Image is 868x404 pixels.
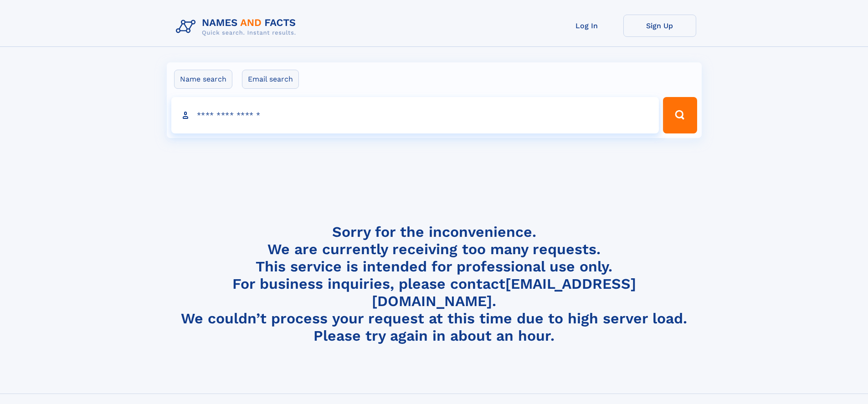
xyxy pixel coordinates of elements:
[174,70,232,89] label: Name search
[550,15,623,37] a: Log In
[242,70,299,89] label: Email search
[372,275,636,310] a: [EMAIL_ADDRESS][DOMAIN_NAME]
[172,223,696,345] h4: Sorry for the inconvenience. We are currently receiving too many requests. This service is intend...
[171,97,659,133] input: search input
[663,97,697,133] button: Search Button
[623,15,696,37] a: Sign Up
[172,15,303,39] img: Logo Names and Facts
